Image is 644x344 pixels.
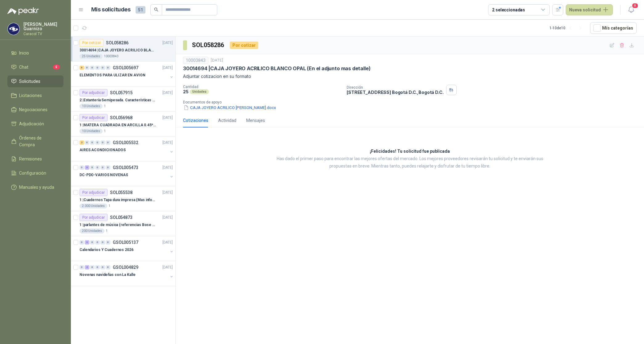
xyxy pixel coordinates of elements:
[19,64,28,71] span: Chat
[162,265,173,270] p: [DATE]
[106,229,108,233] p: 1
[19,78,40,85] span: Solicitudes
[95,265,100,269] div: 0
[162,90,173,96] p: [DATE]
[110,91,132,95] p: SOL057915
[79,239,174,258] a: 0 3 0 0 0 0 GSOL005137[DATE] Calendarios Y Cuadernos 2026
[79,47,156,53] p: 30014694 | CAJA JOYERO ACRILICO BLANCO OPAL (En el adjunto mas detalle)
[85,66,89,70] div: 0
[100,265,105,269] div: 0
[71,37,175,62] a: Por cotizarSOL058286[DATE] 30014694 |CAJA JOYERO ACRILICO BLANCO OPAL (En el adjunto mas detalle)...
[79,172,128,178] p: DC-PDO-VARIOS NOVENAS
[91,5,131,14] h1: Mis solicitudes
[108,204,110,208] p: 1
[183,57,208,64] div: 10003843
[95,66,100,70] div: 0
[190,89,209,94] div: Unidades
[183,117,208,124] div: Cotizaciones
[104,104,106,109] p: 1
[632,3,638,9] span: 8
[79,165,84,170] div: 0
[106,66,110,70] div: 0
[590,22,637,34] button: Mís categorías
[19,106,47,113] span: Negociaciones
[19,184,54,191] span: Manuales y ayuda
[79,204,107,208] div: 2.000 Unidades
[162,115,173,121] p: [DATE]
[113,265,138,269] p: GSOL004829
[90,165,95,170] div: 0
[79,89,108,96] div: Por adjudicar
[90,140,95,145] div: 0
[106,140,110,145] div: 0
[7,167,63,179] a: Configuración
[230,42,258,49] div: Por cotizar
[347,90,443,95] p: [STREET_ADDRESS] Bogotá D.C. , Bogotá D.C.
[19,120,44,127] span: Adjudicación
[90,265,95,269] div: 0
[183,65,370,72] p: 30014694 | CAJA JOYERO ACRILICO BLANCO OPAL (En el adjunto mas detalle)
[100,66,105,70] div: 0
[7,47,63,59] a: Inicio
[79,229,104,233] div: 200 Unidades
[95,140,100,145] div: 0
[7,153,63,165] a: Remisiones
[183,89,189,94] p: 25
[162,65,173,71] p: [DATE]
[79,247,133,253] p: Calendarios Y Cuadernos 2026
[268,155,552,170] p: Has dado el primer paso para encontrar las mejores ofertas del mercado. Los mejores proveedores r...
[162,190,173,196] p: [DATE]
[7,75,63,87] a: Solicitudes
[79,66,84,70] div: 6
[183,100,642,104] p: Documentos de apoyo
[79,72,145,78] p: ELEMENTOS PARA ULIZAR EN AVION
[71,87,175,111] a: Por adjudicarSOL057915[DATE] 2 |Estantería Semipesada. Características en el adjunto10 Unidades1
[8,23,19,35] img: Company Logo
[100,140,105,145] div: 0
[79,214,108,221] div: Por adjudicar
[79,39,104,47] div: Por cotizar
[106,41,128,45] p: SOL058286
[85,140,89,145] div: 0
[79,129,103,134] div: 10 Unidades
[106,240,110,245] div: 0
[113,240,138,245] p: GSOL005137
[626,4,637,15] button: 8
[183,104,277,111] button: CAJA JOYERO ACRILICO [PERSON_NAME].docx
[492,6,525,13] div: 2 seleccionadas
[19,135,58,148] span: Órdenes de Compra
[7,7,39,15] img: Logo peakr
[79,64,174,84] a: 6 0 0 0 0 0 GSOL005697[DATE] ELEMENTOS PARA ULIZAR EN AVION
[347,85,443,90] p: Dirección
[79,104,103,109] div: 10 Unidades
[79,222,156,228] p: 1 | parlantes de música (referencias Bose o Alexa) CON MARCACION 1 LOGO (Mas datos en el adjunto)
[162,240,173,245] p: [DATE]
[162,40,173,46] p: [DATE]
[183,85,342,89] p: Cantidad
[79,240,84,245] div: 0
[79,97,156,103] p: 2 | Estantería Semipesada. Características en el adjunto
[95,165,100,170] div: 0
[85,265,89,269] div: 2
[549,23,585,33] div: 1 - 10 de 10
[110,190,132,195] p: SOL055538
[7,118,63,130] a: Adjudicación
[110,215,132,220] p: SOL054873
[104,54,119,59] p: 10003843
[7,132,63,151] a: Órdenes de Compra
[246,117,265,124] div: Mensajes
[79,272,135,278] p: Novenas navideñas con La Kalle
[79,114,108,121] div: Por adjudicar
[71,186,175,211] a: Por adjudicarSOL055538[DATE] 1 |Cuadernos Tapa dura impresa (Mas informacion en el adjunto)2.000 ...
[7,104,63,115] a: Negociaciones
[79,189,108,196] div: Por adjudicar
[95,240,100,245] div: 0
[79,164,174,184] a: 0 3 0 0 0 0 GSOL005473[DATE] DC-PDO-VARIOS NOVENAS
[162,165,173,171] p: [DATE]
[23,22,63,31] p: [PERSON_NAME] Guarnizo
[19,156,42,162] span: Remisiones
[53,65,60,70] span: 5
[19,92,42,99] span: Licitaciones
[79,140,84,145] div: 2
[100,165,105,170] div: 0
